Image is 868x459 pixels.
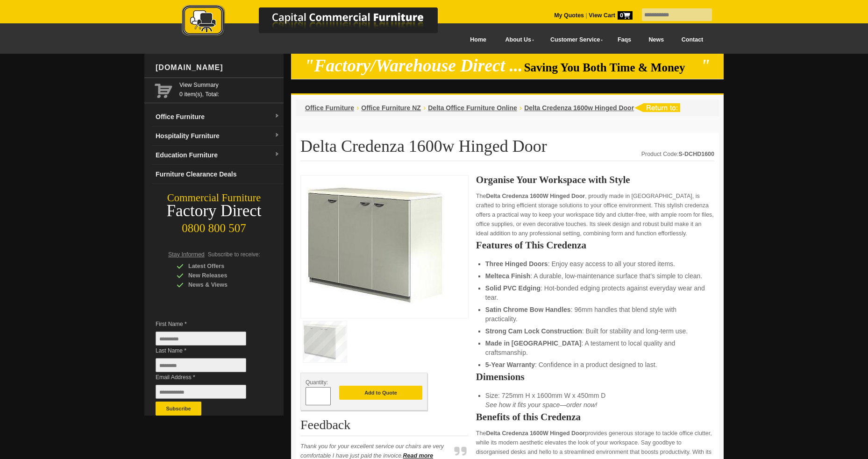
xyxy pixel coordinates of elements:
[485,401,598,409] em: See how it fits your space—order now!
[156,402,201,416] button: Subscribe
[701,56,711,75] em: "
[156,332,246,346] input: First Name *
[305,56,523,75] em: "Factory/Warehouse Direct ...
[485,360,705,369] li: : Confidence in a product designed to last.
[144,217,284,235] div: 0800 800 507
[485,271,705,281] li: : A durable, low-maintenance surface that’s simple to clean.
[152,127,284,146] a: Hospitality Furnituredropdown
[485,283,705,302] li: : Hot-bonded edging protects against everyday wear and tear.
[177,280,265,290] div: News & Views
[640,29,673,50] a: News
[485,339,705,357] li: : A testament to local quality and craftsmanship.
[156,358,246,372] input: Last Name *
[274,113,280,119] img: dropdown
[485,391,705,410] li: Size: 725mm H x 1600mm W x 450mm D
[177,271,265,280] div: New Releases
[156,319,260,329] span: First Name *
[156,385,246,399] input: Email Address *
[208,251,260,258] span: Subscribe to receive:
[152,146,284,165] a: Education Furnituredropdown
[485,305,705,324] li: : 96mm handles that blend style with practicality.
[156,346,260,355] span: Last Name *
[476,191,714,238] p: The , proudly made in [GEOGRAPHIC_DATA], is crafted to bring efficient storage solutions to your ...
[156,373,260,382] span: Email Address *
[306,379,328,386] span: Quantity:
[300,418,469,436] h2: Feedback
[274,133,280,138] img: dropdown
[152,54,284,82] div: [DOMAIN_NAME]
[618,11,633,20] span: 0
[476,175,714,184] h2: Organise Your Workspace with Style
[306,180,446,311] img: Delta Credenza 1600w Hinged Door
[524,104,634,112] a: Delta Credenza 1600w Hinged Door
[339,386,422,400] button: Add to Quote
[177,261,265,271] div: Latest Offers
[485,272,530,280] strong: Melteca Finish
[305,104,354,112] a: Office Furniture
[495,29,540,50] a: About Us
[179,80,280,90] a: View Summary
[168,251,205,258] span: Stay Informed
[524,61,699,74] span: Saving You Both Time & Money
[486,430,585,437] strong: Delta Credenza 1600W Hinged Door
[144,205,284,218] div: Factory Direct
[609,29,640,50] a: Faqs
[356,103,359,113] li: ›
[428,104,517,112] a: Delta Office Furniture Online
[485,361,535,368] strong: 5-Year Warranty
[673,29,712,50] a: Contact
[361,104,421,112] a: Office Furniture NZ
[300,137,714,161] h1: Delta Credenza 1600w Hinged Door
[485,259,705,268] li: : Enjoy easy access to all your stored items.
[634,103,680,112] img: return to
[476,372,714,381] h2: Dimensions
[641,149,714,159] div: Product Code:
[144,191,284,205] div: Commercial Furniture
[485,327,582,335] strong: Strong Cam Lock Construction
[152,107,284,127] a: Office Furnituredropdown
[485,339,582,347] strong: Made in [GEOGRAPHIC_DATA]
[587,12,633,19] a: View Cart0
[486,193,585,199] strong: Delta Credenza 1600W Hinged Door
[156,5,483,42] a: Capital Commercial Furniture Logo
[476,412,714,422] h2: Benefits of this Credenza
[152,165,284,184] a: Furniture Clearance Deals
[274,152,280,157] img: dropdown
[554,12,584,19] a: My Quotes
[519,103,522,113] li: ›
[540,29,609,50] a: Customer Service
[485,326,705,336] li: : Built for stability and long-term use.
[403,452,434,459] a: Read more
[485,306,571,313] strong: Satin Chrome Bow Handles
[476,240,714,250] h2: Features of This Credenza
[423,103,426,113] li: ›
[485,284,541,292] strong: Solid PVC Edging
[156,5,483,39] img: Capital Commercial Furniture Logo
[485,260,548,268] strong: Three Hinged Doors
[179,80,280,98] span: 0 item(s), Total:
[679,151,714,157] strong: S-DCHD1600
[589,12,633,19] strong: View Cart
